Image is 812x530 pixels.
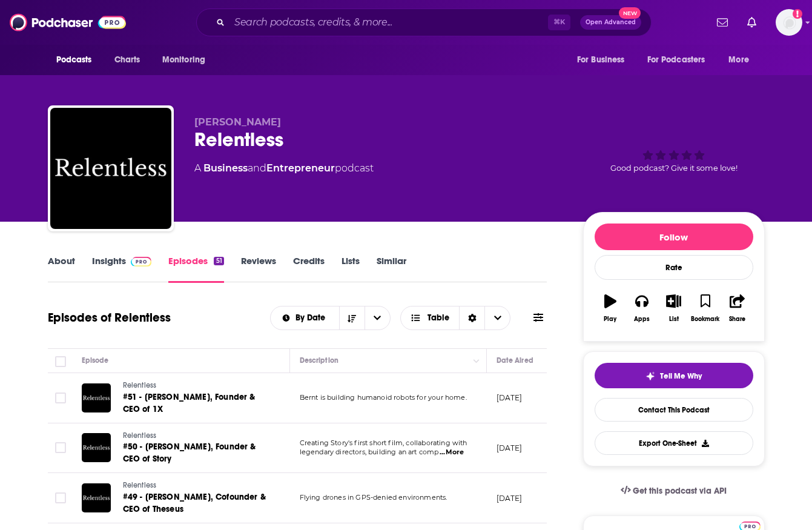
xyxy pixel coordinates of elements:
div: Share [729,316,745,323]
span: ⌘ K [548,15,570,30]
img: Podchaser - Follow, Share and Rate Podcasts [10,11,126,34]
a: Entrepreneur [266,162,335,174]
h1: Episodes of Relentless [48,310,171,325]
button: open menu [48,48,108,71]
div: Date Aired [497,353,533,368]
span: Monitoring [162,51,205,68]
button: Export One-Sheet [595,431,753,455]
img: User Profile [776,9,802,36]
button: Bookmark [690,287,721,330]
button: Show profile menu [776,9,802,36]
span: Open Advanced [586,19,636,25]
button: List [658,287,689,330]
a: Episodes51 [168,255,223,283]
a: About [48,255,75,283]
img: Podchaser Pro [131,257,152,267]
span: Creating Story's first short film, collaborating with [300,439,467,447]
a: #50 - [PERSON_NAME], Founder & CEO of Story [123,441,268,465]
div: Episode [82,353,109,368]
span: Good podcast? Give it some love! [610,164,738,173]
div: Good podcast? Give it some love! [583,116,765,191]
h2: Choose List sort [270,306,391,330]
span: Flying drones in GPS-denied environments. [300,493,447,502]
div: List [669,316,679,323]
a: Business [203,162,248,174]
span: For Podcasters [647,51,705,68]
span: legendary directors, building an art comp [300,448,439,456]
a: Similar [377,255,406,283]
span: #51 - [PERSON_NAME], Founder & CEO of 1X [123,392,256,414]
button: open menu [720,48,764,71]
span: For Business [577,51,625,68]
span: Toggle select row [55,442,66,453]
a: Contact This Podcast [595,398,753,422]
span: By Date [295,314,329,322]
a: Credits [293,255,325,283]
span: Logged in as creseburg [776,9,802,36]
span: Relentless [123,381,157,389]
div: Rate [595,255,753,280]
div: Description [300,353,338,368]
div: Bookmark [691,316,719,323]
button: tell me why sparkleTell Me Why [595,363,753,388]
span: Relentless [123,431,157,440]
img: tell me why sparkle [645,371,655,381]
div: Play [604,316,616,323]
span: #50 - [PERSON_NAME], Founder & CEO of Story [123,442,256,464]
input: Search podcasts, credits, & more... [229,13,548,32]
a: Get this podcast via API [611,476,737,506]
a: Lists [342,255,360,283]
span: Bernt is building humanoid robots for your home. [300,393,467,402]
a: Show notifications dropdown [742,12,761,33]
a: Relentless [123,380,268,391]
a: Charts [107,48,148,71]
button: Share [721,287,753,330]
button: Choose View [400,306,511,330]
button: Play [595,287,626,330]
span: Relentless [123,481,157,489]
span: More [728,51,749,68]
button: open menu [639,48,723,71]
span: New [619,7,641,19]
div: Sort Direction [459,306,484,330]
span: Get this podcast via API [633,486,727,496]
a: Show notifications dropdown [712,12,733,33]
span: Toggle select row [55,393,66,403]
button: Sort Direction [339,306,365,330]
a: #51 - [PERSON_NAME], Founder & CEO of 1X [123,391,268,416]
div: Apps [634,316,650,323]
button: open menu [365,306,390,330]
button: open menu [154,48,221,71]
p: [DATE] [497,393,523,403]
a: #49 - [PERSON_NAME], Cofounder & CEO of Theseus [123,491,268,515]
a: Relentless [123,480,268,491]
span: ...More [440,448,464,457]
button: Open AdvancedNew [580,15,641,30]
button: Column Actions [469,354,484,368]
div: 51 [214,257,223,265]
button: Apps [626,287,658,330]
svg: Add a profile image [793,9,802,19]
span: Podcasts [56,51,92,68]
span: Table [427,314,449,322]
span: Toggle select row [55,492,66,503]
a: Relentless [123,431,268,442]
p: [DATE] [497,443,523,453]
span: Tell Me Why [660,371,702,381]
a: Reviews [241,255,276,283]
div: Search podcasts, credits, & more... [196,8,652,36]
span: [PERSON_NAME] [194,116,281,128]
img: Relentless [50,108,171,229]
span: #49 - [PERSON_NAME], Cofounder & CEO of Theseus [123,492,266,514]
button: Follow [595,224,753,250]
p: [DATE] [497,493,523,503]
span: and [248,162,266,174]
button: open menu [271,314,339,322]
div: A podcast [194,161,374,176]
a: InsightsPodchaser Pro [92,255,152,283]
span: Charts [114,51,140,68]
button: open menu [569,48,640,71]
